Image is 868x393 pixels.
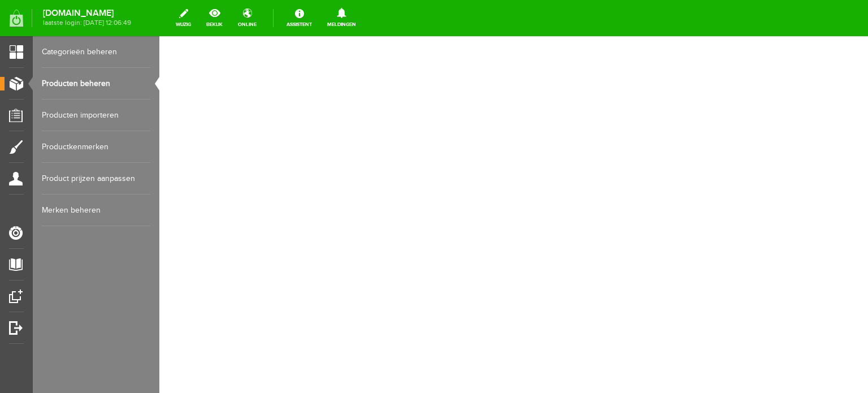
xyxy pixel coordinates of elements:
a: Merken beheren [42,195,150,226]
a: online [231,6,263,31]
a: Meldingen [320,6,363,31]
strong: [DOMAIN_NAME] [43,10,131,16]
a: Producten importeren [42,100,150,131]
a: Product prijzen aanpassen [42,163,150,195]
a: Assistent [280,6,319,31]
a: Producten beheren [42,68,150,100]
a: wijzig [169,6,198,31]
span: laatste login: [DATE] 12:06:49 [43,20,131,26]
a: Categorieën beheren [42,36,150,68]
a: bekijk [199,6,229,31]
a: Productkenmerken [42,131,150,163]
